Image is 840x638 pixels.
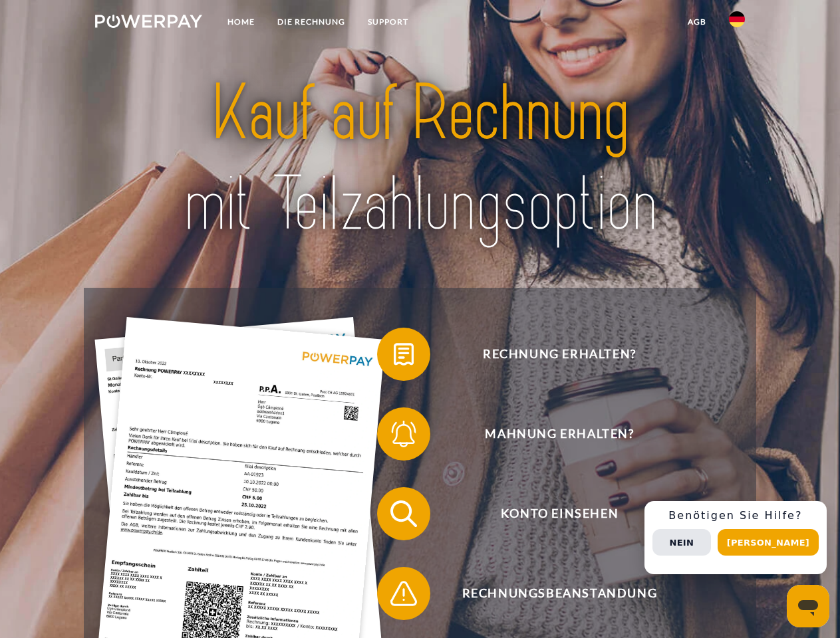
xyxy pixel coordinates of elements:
button: Konto einsehen [377,487,723,540]
button: Rechnung erhalten? [377,328,723,381]
img: qb_bell.svg [387,417,420,451]
span: Mahnung erhalten? [396,407,722,461]
iframe: Schaltfläche zum Öffnen des Messaging-Fensters [787,585,829,627]
span: Konto einsehen [396,487,722,540]
img: title-powerpay_de.svg [127,64,713,255]
h3: Benötigen Sie Hilfe? [652,509,819,522]
img: qb_search.svg [387,497,420,530]
button: Nein [652,529,711,556]
a: SUPPORT [356,10,420,34]
button: Mahnung erhalten? [377,407,723,461]
button: Rechnungsbeanstandung [377,567,723,620]
img: qb_warning.svg [387,577,420,610]
a: Home [216,10,266,34]
a: agb [676,10,718,34]
button: [PERSON_NAME] [718,529,819,556]
span: Rechnung erhalten? [396,328,722,381]
span: Rechnungsbeanstandung [396,567,722,620]
div: Schnellhilfe [644,501,827,574]
img: de [729,11,745,27]
img: qb_bill.svg [387,338,420,371]
a: DIE RECHNUNG [266,10,356,34]
img: logo-powerpay-white.svg [95,15,202,28]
